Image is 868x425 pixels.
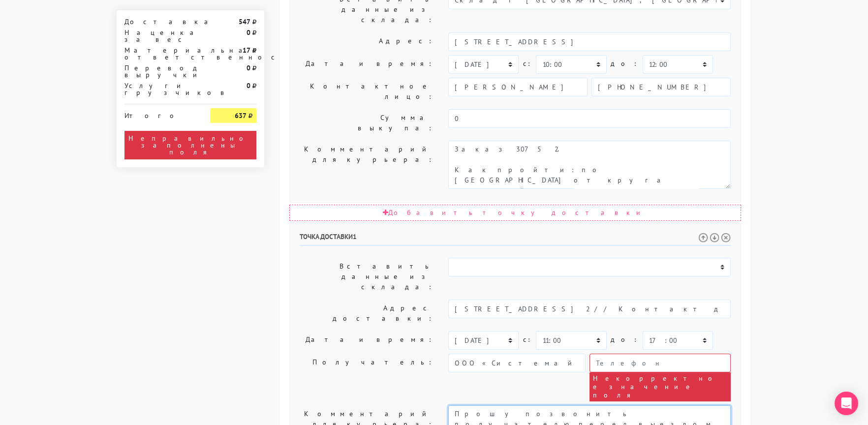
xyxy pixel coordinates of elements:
strong: 637 [235,111,247,120]
label: Адрес: [292,32,441,51]
label: Адрес доставки: [292,300,441,327]
label: Дата и время: [292,331,441,350]
div: Наценка за вес [117,29,203,43]
input: Имя [448,354,586,372]
div: Материальная ответственность [117,47,203,61]
label: Сумма выкупа: [292,109,441,137]
strong: 0 [247,81,250,90]
textarea: Как пройти: по [GEOGRAPHIC_DATA] от круга второй поворот во двор. Серые ворота с калиткой между а... [448,141,731,189]
label: до: [611,55,639,72]
div: Open Intercom Messenger [835,392,858,415]
label: Комментарий для курьера: [292,141,441,189]
h6: Точка доставки [300,233,731,246]
input: Имя [448,78,588,96]
strong: 0 [247,28,250,37]
strong: 547 [239,17,250,26]
div: Некорректное значение поля [589,372,731,401]
strong: 0 [247,63,250,72]
input: Телефон [589,354,731,372]
input: Телефон [591,78,731,96]
strong: 17 [243,46,250,55]
label: Контактное лицо: [292,78,441,105]
label: Вставить данные из склада: [292,258,441,296]
div: Доставка [117,18,203,25]
label: Получатель: [292,354,441,401]
div: Итого [124,108,195,119]
div: Добавить точку доставки [289,205,741,221]
div: Неправильно заполнены поля [124,131,256,159]
div: Перевод выручки [117,64,203,78]
label: до: [611,331,639,348]
label: c: [523,331,532,348]
label: c: [523,55,532,72]
span: 1 [353,232,357,241]
div: Услуги грузчиков [117,82,203,96]
label: Дата и время: [292,55,441,74]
